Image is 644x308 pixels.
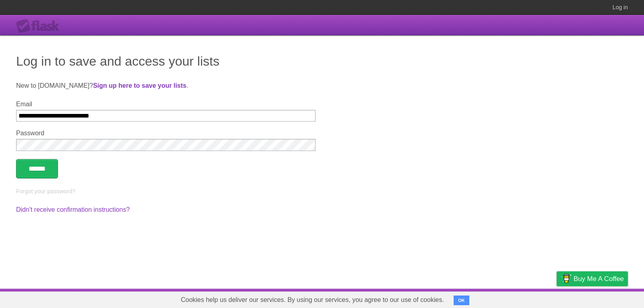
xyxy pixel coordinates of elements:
[476,291,509,306] a: Developers
[454,296,469,305] button: OK
[557,271,628,286] a: Buy me a coffee
[173,292,452,308] span: Cookies help us deliver our services. By using our services, you agree to our use of cookies.
[16,81,628,91] p: New to [DOMAIN_NAME]? .
[16,101,316,108] label: Email
[577,291,628,306] a: Suggest a feature
[16,52,628,71] h1: Log in to save and access your lists
[16,19,64,33] div: Flask
[16,130,316,137] label: Password
[93,82,186,89] a: Sign up here to save your lists
[16,206,130,213] a: Didn't receive confirmation instructions?
[574,272,624,286] span: Buy me a coffee
[450,291,466,306] a: About
[16,188,75,194] a: Forgot your password?
[519,291,537,306] a: Terms
[546,291,567,306] a: Privacy
[561,272,572,285] img: Buy me a coffee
